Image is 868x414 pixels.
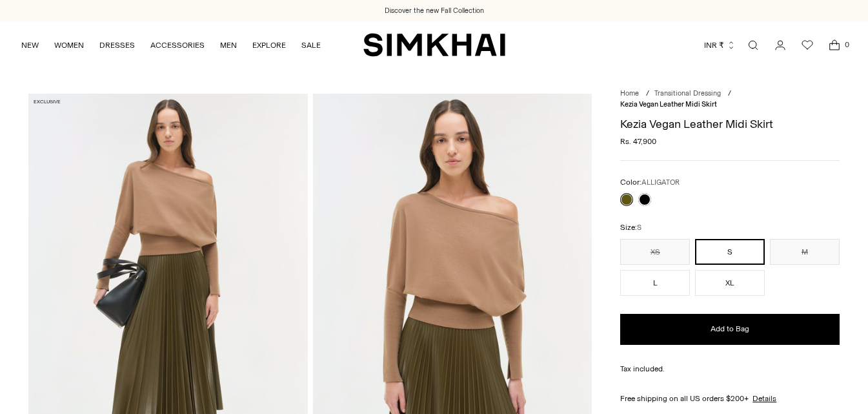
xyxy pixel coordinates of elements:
[620,270,690,296] button: L
[822,32,847,58] a: Open cart modal
[252,31,286,59] a: EXPLORE
[301,31,321,59] a: SALE
[620,136,656,147] span: Rs. 47,900
[704,31,736,59] button: INR ₹
[620,314,839,345] button: Add to Bag
[695,270,765,296] button: XL
[620,89,639,98] a: Home
[767,32,793,58] a: Go to the account page
[695,239,765,265] button: S
[385,6,484,16] a: Discover the new Fall Collection
[620,239,690,265] button: XS
[646,88,649,99] div: /
[620,88,839,110] nav: breadcrumbs
[740,32,766,58] a: Open search modal
[841,39,853,50] span: 0
[220,31,237,59] a: MEN
[654,89,721,98] a: Transitional Dressing
[620,118,839,130] h1: Kezia Vegan Leather Midi Skirt
[620,363,839,375] div: Tax included.
[637,223,641,232] span: S
[99,31,135,59] a: DRESSES
[794,32,820,58] a: Wishlist
[641,178,680,187] span: ALLIGATOR
[620,100,717,109] span: Kezia Vegan Leather Midi Skirt
[21,31,39,59] a: NEW
[150,31,205,59] a: ACCESSORIES
[620,176,680,189] label: Color:
[711,324,749,335] span: Add to Bag
[620,393,839,404] div: Free shipping on all US orders $200+
[620,222,641,234] label: Size:
[54,31,84,59] a: WOMEN
[363,32,505,57] a: SIMKHAI
[752,393,776,404] a: Details
[770,239,840,265] button: M
[728,88,731,99] div: /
